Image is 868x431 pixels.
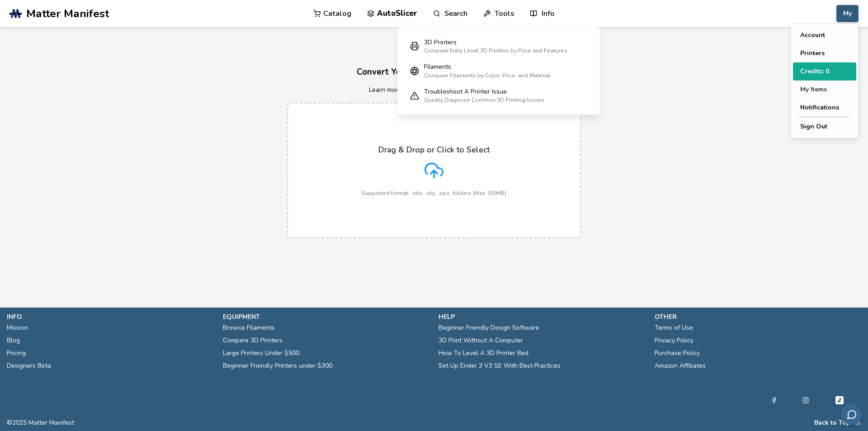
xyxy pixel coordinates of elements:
a: RSS Feed [855,419,861,426]
a: Mission [7,322,28,334]
a: Blog [7,334,20,347]
a: How To Level A 3D Printer Bed [439,347,528,360]
button: My Items [793,81,856,99]
div: My [791,24,859,138]
div: Filaments [424,63,551,71]
a: Privacy Policy [655,334,693,347]
button: Sign Out [793,118,856,136]
p: info [7,312,214,322]
p: Supported format: .stls, .obj, .zips, folders (Max 100MB) [362,190,506,196]
a: Terms of Use [655,322,693,334]
button: Credits: 0 [793,62,856,81]
a: Large Printers Under $500 [223,347,299,360]
a: Facebook [771,395,777,406]
a: 3D PrintersCompare Entry Level 3D Printers by Price and Features [404,34,594,59]
span: © 2025 Matter Manifest [7,419,74,426]
a: Troubleshoot A Printer IssueQuickly Diagnose Common 3D Printing Issues [404,83,594,108]
a: Beginner Friendly Design Software [439,322,539,334]
span: Notifications [800,104,839,111]
a: Amazon Affiliates [655,360,706,372]
p: Drag & Drop or Click to Select [378,145,490,154]
a: Compare 3D Printers [223,334,283,347]
p: equipment [223,312,430,322]
div: Troubleshoot A Printer Issue [424,88,544,95]
a: FilamentsCompare Filaments by Color, Price, and Material [404,59,594,84]
div: Quickly Diagnose Common 3D Printing Issues [424,97,544,103]
a: Pricing [7,347,26,360]
span: Matter Manifest [26,7,109,20]
a: Browse Filaments [223,322,274,334]
a: Designers Beta [7,360,51,372]
a: Purchase Policy [655,347,700,360]
button: Account [793,26,856,44]
button: My [836,5,859,22]
div: 3D Printers [424,39,567,46]
p: help [439,312,646,322]
a: 3D Print Without A Computer [439,334,523,347]
a: Beginner Friendly Printers under $300 [223,360,332,372]
button: Send feedback via email [841,404,862,425]
div: Compare Entry Level 3D Printers by Price and Features [424,47,567,54]
a: Set Up Ender 3 V3 SE With Best Practices [439,360,561,372]
button: Back to Top [814,419,850,426]
a: Tiktok [834,395,845,406]
p: other [655,312,862,322]
a: Instagram [802,395,809,406]
button: Printers [793,44,856,62]
div: Compare Filaments by Color, Price, and Material [424,72,551,79]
